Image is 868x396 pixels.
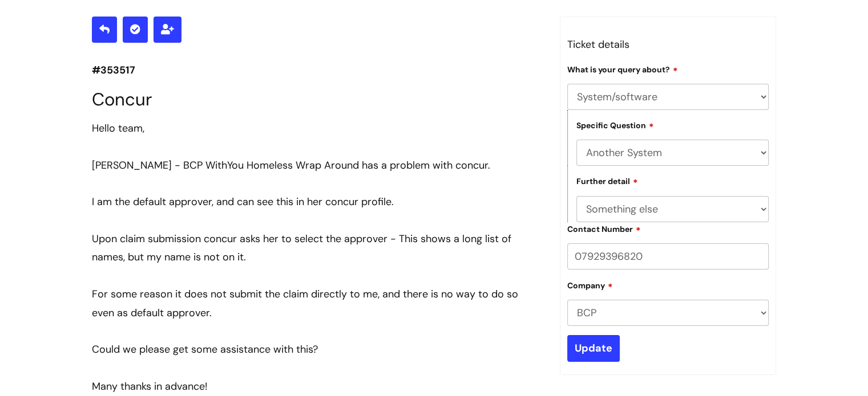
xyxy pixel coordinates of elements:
[92,119,543,137] div: Hello team,
[567,35,769,54] h3: Ticket details
[576,175,638,186] label: Further detail
[92,61,543,79] p: #353517
[92,377,543,395] div: Many thanks in advance!
[92,89,543,110] h1: Concur
[92,340,543,358] div: Could we please get some assistance with this?
[567,63,678,75] label: What is your query about?
[92,285,543,322] div: For some reason it does not submit the claim directly to me, and there is no way to do so even as...
[567,223,641,234] label: Contact Number
[92,156,543,211] div: [PERSON_NAME] - BCP WithYou Homeless Wrap Around has a problem with concur. I am the default appr...
[567,335,620,361] input: Update
[92,230,543,267] div: Upon claim submission concur asks her to select the approver - This shows a long list of names, b...
[567,279,613,291] label: Company
[576,119,654,130] label: Specific Question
